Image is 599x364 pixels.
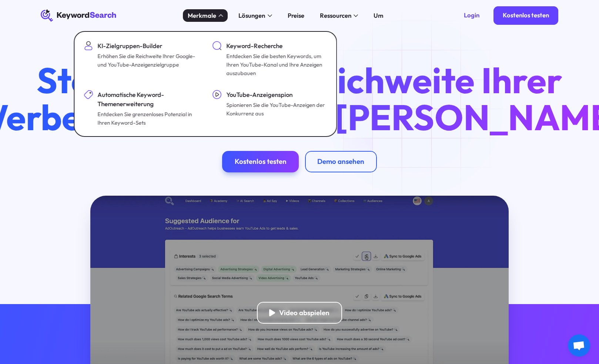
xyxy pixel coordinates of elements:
[279,308,329,317] font: Video abspielen
[188,11,216,19] font: Merkmale
[98,91,164,108] font: Automatische Keyword-Themenerweiterung
[208,85,332,131] a: YouTube-AnzeigenspionSpionieren Sie die YouTube-Anzeigen der Konkurrenz aus
[74,31,337,137] nav: Merkmale
[288,11,304,19] font: Preise
[226,42,282,50] font: Keyword-Recherche
[222,151,299,173] a: Kostenlos testen
[238,11,265,19] font: Lösungen
[283,9,309,21] a: Preise
[493,6,558,25] a: Kostenlos testen
[464,11,479,19] font: Login
[98,53,195,68] font: Erhöhen Sie die Reichweite Ihrer Google- und YouTube-Anzeigenzielgruppe
[503,11,549,19] font: Kostenlos testen
[235,157,287,166] font: Kostenlos testen
[79,85,203,131] a: Automatische Keyword-ThemenerweiterungEntdecken Sie grenzenloses Potenzial in Ihren Keyword-Sets
[208,36,332,82] a: Keyword-RechercheEntdecken Sie die besten Keywords, um Ihren YouTube-Kanal und Ihre Anzeigen ausz...
[455,6,489,25] a: Login
[374,11,384,19] font: Um
[226,101,325,117] font: Spionieren Sie die YouTube-Anzeigen der Konkurrenz aus
[226,53,322,77] font: Entdecken Sie die besten Keywords, um Ihren YouTube-Kanal und Ihre Anzeigen auszubauen
[98,111,192,126] font: Entdecken Sie grenzenloses Potenzial in Ihren Keyword-Sets
[317,157,364,166] font: Demo ansehen
[320,11,351,19] font: Ressourcen
[98,42,163,50] font: KI-Zielgruppen-Builder
[226,91,292,98] font: YouTube-Anzeigenspion
[568,334,590,357] div: Chat öffnen
[79,36,203,82] a: KI-Zielgruppen-BuilderErhöhen Sie die Reichweite Ihrer Google- und YouTube-Anzeigenzielgruppe
[369,9,388,21] a: Um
